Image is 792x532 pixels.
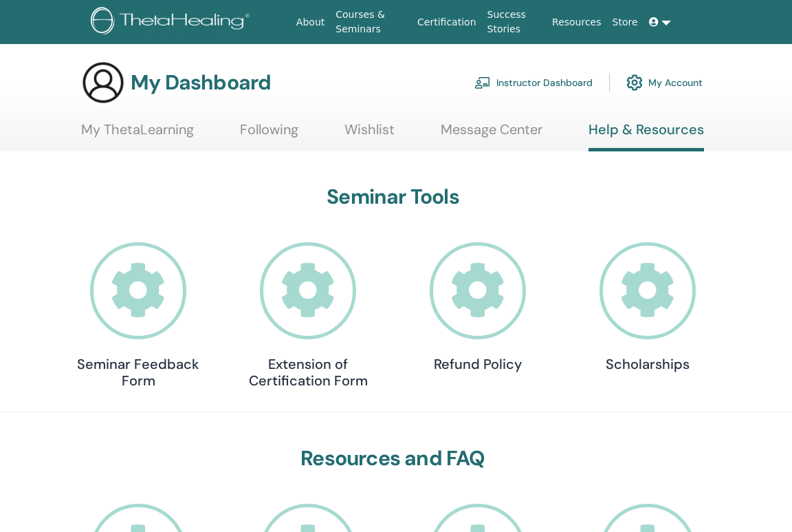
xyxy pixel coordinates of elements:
[626,67,703,98] a: My Account
[474,76,491,89] img: chalkboard-teacher.svg
[588,121,704,151] a: Help & Resources
[291,10,330,35] a: About
[482,2,547,42] a: Success Stories
[81,121,194,148] a: My ThetaLearning
[547,10,607,35] a: Resources
[69,184,716,209] h3: Seminar Tools
[131,70,271,95] h3: My Dashboard
[69,242,207,389] a: Seminar Feedback Form
[607,10,643,35] a: Store
[81,61,125,105] img: generic-user-icon.jpg
[344,121,395,148] a: Wishlist
[579,242,716,372] a: Scholarships
[409,242,547,372] a: Refund Policy
[626,71,643,94] img: cog.svg
[330,2,412,42] a: Courses & Seminars
[474,67,593,98] a: Instructor Dashboard
[91,7,255,38] img: logo.png
[69,356,207,389] h4: Seminar Feedback Form
[239,356,377,389] h4: Extension of Certification Form
[441,121,542,148] a: Message Center
[240,121,298,148] a: Following
[412,10,481,35] a: Certification
[579,356,716,372] h4: Scholarships
[239,242,377,389] a: Extension of Certification Form
[69,446,716,471] h3: Resources and FAQ
[409,356,547,372] h4: Refund Policy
